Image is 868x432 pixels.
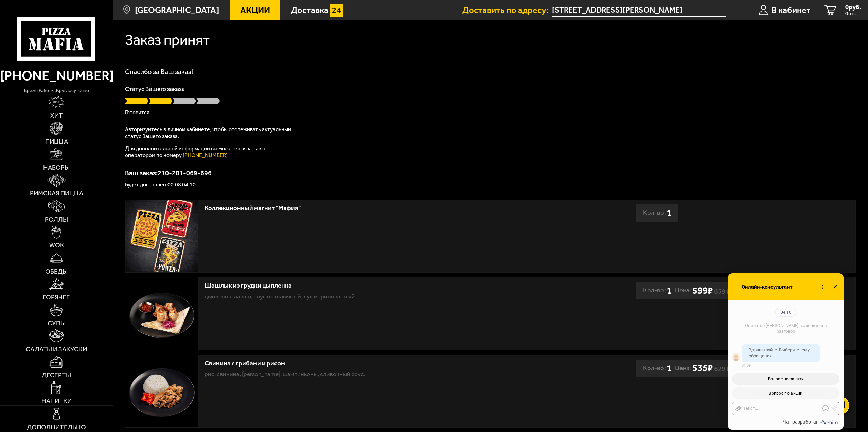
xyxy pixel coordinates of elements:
button: Вопрос по заказу [732,373,839,385]
div: Коллекционный магнит "Мафия" [205,204,547,212]
div: Кол-во: [643,204,672,222]
p: Для дополнительной информации вы можете связаться с оператором по номеру [125,145,295,159]
p: цыпленок, лаваш, соус шашлычный, лук маринованный. [205,292,547,301]
p: Ваш заказ: 210-201-069-696 [125,170,856,176]
div: 04.10 [775,308,796,317]
button: Вопрос по акции [732,387,839,399]
span: Онлайн-консультант [742,283,793,290]
p: Будет доставлен: 00:08 04.10 [125,182,856,187]
p: Авторизуйтесь в личном кабинете, чтобы отслеживать актуальный статус Вашего заказа. [125,126,295,140]
span: 01:09 [742,363,751,368]
img: 15daf4d41897b9f0e9f617042186c801.svg [330,4,343,17]
span: Здравствуйте. Выберите тему обращения [749,347,810,358]
span: Вопрос по заказу [768,377,803,381]
span: В кабинет [772,6,811,15]
span: Римская пицца [30,190,83,196]
span: Салаты и закуски [26,346,87,352]
b: 1 [667,360,672,377]
img: visitor_avatar_default.png [732,353,740,361]
span: Цена: [675,282,691,299]
b: 535 ₽ [692,362,713,374]
span: Роллы [45,216,68,223]
a: Чат разработан [783,419,839,425]
span: Хит [50,112,63,119]
span: Десерты [42,372,71,378]
p: Статус Вашего заказа [125,86,856,92]
div: Кол-во: [643,282,672,299]
s: 629 ₽ [714,367,730,371]
p: рис, свинина, [PERSON_NAME], шампиньоны, сливочный соус. [205,369,547,379]
span: Обеды [45,268,68,275]
span: Наборы [43,164,70,171]
div: Шашлык из грудки цыпленка [205,282,547,290]
s: 659 ₽ [714,289,730,294]
span: Горячее [43,294,70,300]
span: Доставка [291,6,329,15]
h1: Заказ принят [125,33,210,47]
span: Оператор [PERSON_NAME] включился в разговор [745,323,827,334]
span: улица Федосеенко, 33 [552,4,726,17]
input: Ваш адрес доставки [552,4,726,17]
span: Дополнительно [27,424,86,430]
span: 0 руб. [845,4,861,11]
span: Акции [240,6,270,15]
p: Готовится [125,110,856,115]
b: 599 ₽ [692,285,713,296]
a: [PHONE_NUMBER] [183,152,228,158]
span: Напитки [41,398,72,404]
b: 1 [667,204,672,222]
span: Пицца [45,138,68,145]
span: [GEOGRAPHIC_DATA] [135,6,219,15]
h1: Спасибо за Ваш заказ! [125,68,856,75]
span: 0 шт. [845,11,861,16]
span: Доставить по адресу: [462,6,552,15]
span: Цена: [675,360,691,377]
span: Супы [48,320,66,326]
b: 1 [667,282,672,299]
span: Вопрос по акции [769,391,802,396]
div: Свинина с грибами и рисом [205,360,547,367]
div: Кол-во: [643,360,672,377]
span: WOK [49,242,64,248]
